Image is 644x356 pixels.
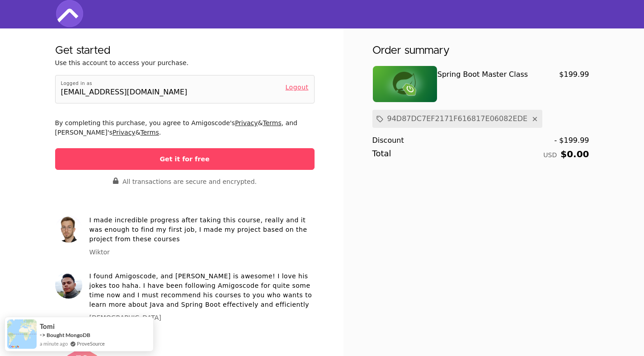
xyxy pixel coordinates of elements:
p: I made incredible progress after taking this course, really and it was enough to find my first jo... [89,215,315,244]
div: $0.00 [543,150,589,159]
p: I found Amigoscode, and [PERSON_NAME] is awesome! I love his jokes too haha. I have been followin... [89,272,315,309]
h4: Order summary [372,43,450,58]
span: 94D87DC7EF2171F616817E06082EDE [384,113,531,124]
span: USD [543,151,557,159]
span: By completing this purchase, you agree to Amigoscode's & , and [PERSON_NAME]'s & . [55,118,315,137]
a: Amigoscode terms of use [263,119,282,126]
a: Bought MongoDB [47,332,90,338]
a: Teachable's privacy policy [113,129,136,136]
h4: Get started [55,43,110,58]
img: provesource social proof notification image [7,319,37,349]
div: Logged in as [61,81,278,87]
div: [EMAIL_ADDRESS][DOMAIN_NAME] [61,87,188,98]
img: Muhammad [55,272,82,299]
a: Amigoscode privacy policy [235,119,258,126]
div: Use this account to access your purchase. [55,58,299,68]
div: Discount [372,135,555,146]
span: All transactions are secure and encrypted. [122,178,257,185]
span: a minute ago [40,340,68,347]
a: ProveSource [77,340,105,347]
img: Product Logo [373,66,437,102]
button: Logout [286,81,309,92]
span: Tomi [40,323,55,330]
span: -> [40,331,46,338]
div: $199.99 [552,66,589,103]
div: Total [372,150,544,159]
div: Spring Boot Master Class [437,69,552,80]
div: - $199.99 [554,135,589,146]
a: Teachable's terms of use [141,129,159,136]
button: Get it for free [55,148,315,170]
img: Wiktor [55,215,82,243]
p: Wiktor [89,248,315,257]
p: [DEMOGRAPHIC_DATA] [89,313,315,323]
